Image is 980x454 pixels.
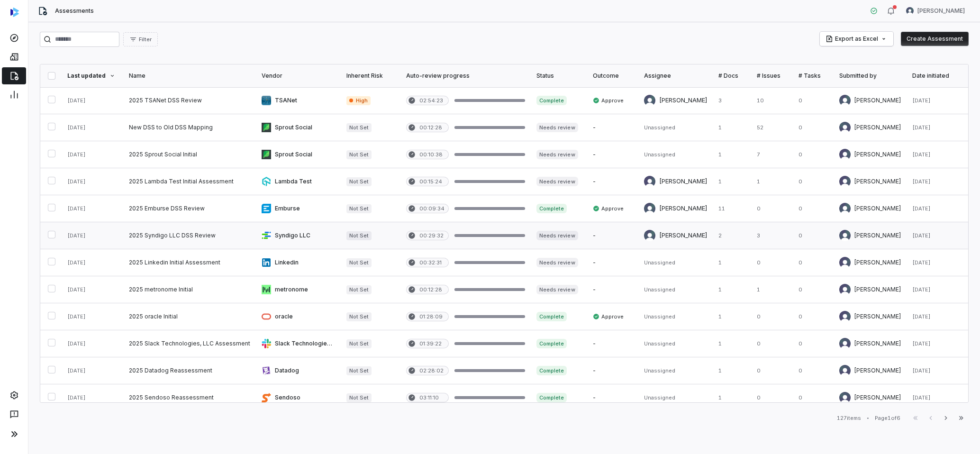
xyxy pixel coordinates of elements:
div: Last updated [67,72,118,80]
img: Prateek Paliwal avatar [839,338,851,349]
span: Filter [139,36,152,43]
img: Garima Dhaundiyal avatar [839,257,851,268]
button: Rachelle Guli avatar[PERSON_NAME] [900,4,971,18]
span: Assessments [55,7,94,15]
td: - [587,357,638,384]
img: Rachelle Guli avatar [839,95,851,106]
td: - [587,222,638,249]
img: Garima Dhaundiyal avatar [839,311,851,322]
img: Rachelle Guli avatar [839,203,851,214]
img: Rachelle Guli avatar [644,203,655,214]
td: - [587,114,638,141]
td: - [587,330,638,357]
td: - [587,168,638,195]
div: # Tasks [799,72,827,80]
td: - [587,141,638,168]
div: Submitted by [839,72,901,80]
td: - [587,249,638,276]
img: Prateek Paliwal avatar [839,365,851,376]
img: Rachelle Guli avatar [906,7,914,15]
div: Inherent Risk [346,72,395,80]
div: Outcome [593,72,633,80]
div: Name [129,72,250,80]
div: # Issues [757,72,787,80]
img: Rachelle Guli avatar [839,230,851,241]
div: # Docs [718,72,745,80]
img: Garima Dhaundiyal avatar [839,149,851,160]
button: Export as Excel [820,32,893,46]
div: • [867,415,869,421]
td: - [587,384,638,411]
img: Garima Dhaundiyal avatar [839,284,851,295]
div: 127 items [837,415,861,422]
img: Garima Dhaundiyal avatar [839,176,851,187]
img: Rachelle Guli avatar [644,230,655,241]
img: svg%3e [10,8,19,17]
img: Rachelle Guli avatar [644,95,655,106]
span: [PERSON_NAME] [917,7,965,15]
div: Status [536,72,581,80]
img: Prateek Paliwal avatar [839,122,851,133]
div: Vendor [262,72,335,80]
img: Prateek Paliwal avatar [839,392,851,403]
div: Assignee [644,72,707,80]
td: - [587,276,638,303]
div: Auto-review progress [406,72,525,80]
div: Page 1 of 6 [875,415,900,422]
div: Date initiated [912,72,961,80]
button: Create Assessment [901,32,969,46]
button: Filter [123,32,158,46]
img: Garima Dhaundiyal avatar [644,176,655,187]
